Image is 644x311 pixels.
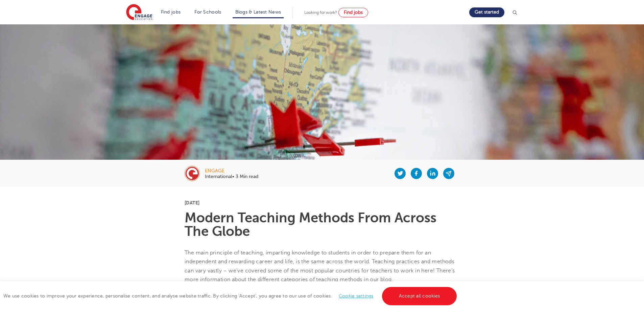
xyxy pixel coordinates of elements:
div: engage [205,169,258,173]
p: International• 3 Min read [205,174,258,179]
a: Get started [469,7,504,17]
img: Engage Education [126,4,152,21]
span: We use cookies to improve your experience, personalise content, and analyse website traffic. By c... [3,293,458,298]
a: For Schools [194,9,221,15]
a: Find jobs [338,8,368,17]
a: Blogs & Latest News [235,9,281,15]
a: Accept all cookies [382,287,457,305]
a: Cookie settings [339,293,374,298]
span: Find jobs [344,10,363,15]
span: The main principle of teaching, imparting knowledge to students in order to prepare them for an i... [185,250,455,283]
p: [DATE] [185,200,459,205]
h1: Modern Teaching Methods From Across The Globe [185,211,459,238]
a: Find jobs [161,9,181,15]
span: Looking for work? [304,10,337,15]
